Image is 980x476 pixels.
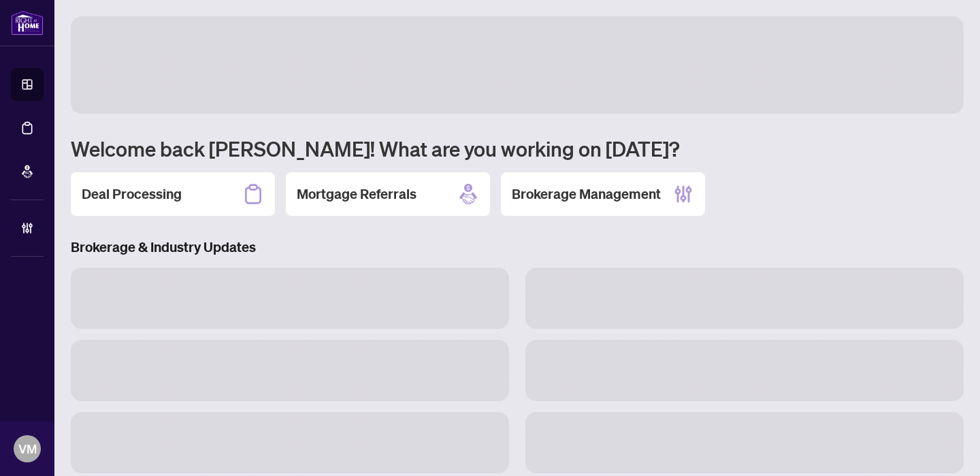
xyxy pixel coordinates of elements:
img: logo [11,10,44,35]
span: VM [18,439,37,458]
h1: Welcome back [PERSON_NAME]! What are you working on [DATE]? [71,136,964,161]
h2: Mortgage Referrals [297,185,416,204]
h2: Deal Processing [82,185,182,204]
h3: Brokerage & Industry Updates [71,238,964,257]
h2: Brokerage Management [512,185,661,204]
